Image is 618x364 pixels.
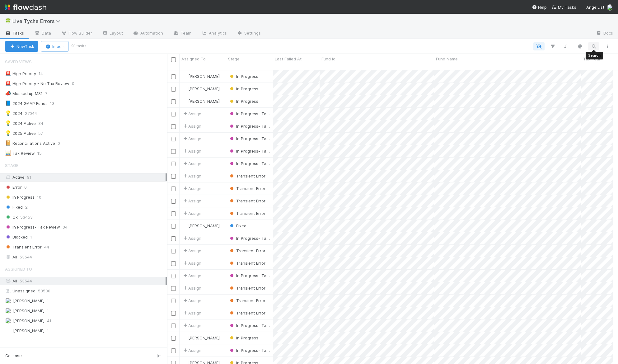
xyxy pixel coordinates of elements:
[72,80,81,87] span: 0
[13,318,44,323] span: [PERSON_NAME]
[5,203,23,211] span: Fixed
[5,277,166,285] div: All
[5,308,11,314] img: avatar_d45d11ee-0024-4901-936f-9df0a9cc3b4e.png
[229,335,258,341] div: In Progress
[41,41,69,52] button: Import
[182,297,201,304] span: Assign
[182,223,187,228] img: avatar_cc5de25e-d3c9-4850-9720-c3154065023a.png
[97,29,128,39] a: Layout
[229,211,265,216] span: Transient Error
[229,310,265,315] span: Transient Error
[229,186,265,191] span: Transient Error
[229,198,265,204] div: Transient Error
[25,110,43,117] span: 27044
[5,263,32,275] span: Assigned To
[171,112,176,116] input: Toggle Row Selected
[38,130,49,137] span: 57
[229,348,284,353] span: In Progress- Tax Review
[5,130,11,136] span: 💡
[171,236,176,241] input: Toggle Row Selected
[45,90,54,97] span: 7
[229,248,265,253] span: Transient Error
[44,243,49,251] span: 44
[229,286,265,291] span: Transient Error
[5,110,22,117] div: 2024
[182,111,201,117] span: Assign
[5,318,11,324] img: avatar_cc5de25e-d3c9-4850-9720-c3154065023a.png
[182,185,201,191] span: Assign
[229,285,265,291] div: Transient Error
[182,248,201,254] span: Assign
[229,149,284,154] span: In Progress- Tax Review
[182,74,187,79] img: avatar_cc5de25e-d3c9-4850-9720-c3154065023a.png
[583,56,601,62] span: Tax Year
[13,328,44,333] span: [PERSON_NAME]
[436,56,458,62] span: Fund Name
[182,260,201,266] span: Assign
[5,139,55,147] div: Reconciliations Active
[229,210,265,216] div: Transient Error
[5,130,36,137] div: 2025 Active
[182,173,201,179] div: Assign
[188,86,220,91] span: [PERSON_NAME]
[47,307,49,315] span: 1
[12,18,63,24] span: Live Tyche Errors
[5,233,28,241] span: Blocked
[20,213,33,221] span: 53453
[229,160,270,167] div: In Progress- Tax Review
[171,137,176,141] input: Toggle Row Selected
[182,198,201,204] span: Assign
[5,149,35,157] div: Tax Review
[171,174,176,179] input: Toggle Row Selected
[5,120,36,127] div: 2024 Active
[63,223,68,231] span: 34
[182,160,201,167] span: Assign
[182,148,201,154] div: Assign
[5,81,11,86] span: 🚨
[37,149,48,157] span: 15
[5,80,69,87] div: High Priority - No Tax Review
[5,90,43,97] div: Messed up MS1
[171,162,176,166] input: Toggle Row Selected
[24,183,27,191] span: 0
[5,18,11,24] span: 🍀
[229,272,270,279] div: In Progress- Tax Review
[50,100,61,107] span: 13
[182,335,220,341] div: [PERSON_NAME]
[128,29,168,39] a: Automation
[229,148,270,154] div: In Progress- Tax Review
[171,199,176,204] input: Toggle Row Selected
[58,139,66,147] span: 0
[229,185,265,191] div: Transient Error
[171,261,176,266] input: Toggle Row Selected
[182,73,220,79] div: [PERSON_NAME]
[229,74,258,79] span: In Progress
[56,29,97,39] a: Flow Builder
[182,86,187,91] img: avatar_cc5de25e-d3c9-4850-9720-c3154065023a.png
[39,70,49,78] span: 14
[30,233,32,241] span: 1
[5,91,11,96] span: 📣
[182,310,201,316] div: Assign
[5,140,11,146] span: 📔
[38,287,50,295] span: 53500
[229,73,258,79] div: In Progress
[229,136,284,141] span: In Progress- Tax Review
[229,124,284,129] span: In Progress- Tax Review
[5,287,166,295] div: Unassigned
[5,2,46,12] img: logo-inverted-e16ddd16eac7371096b0.svg
[5,223,60,231] span: In Progress- Tax Review
[171,149,176,154] input: Toggle Row Selected
[5,55,32,68] span: Saved Views
[229,86,258,92] div: In Progress
[20,253,32,261] span: 53544
[229,173,265,178] span: Transient Error
[229,135,270,142] div: In Progress- Tax Review
[229,273,284,278] span: In Progress- Tax Review
[229,161,284,166] span: In Progress- Tax Review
